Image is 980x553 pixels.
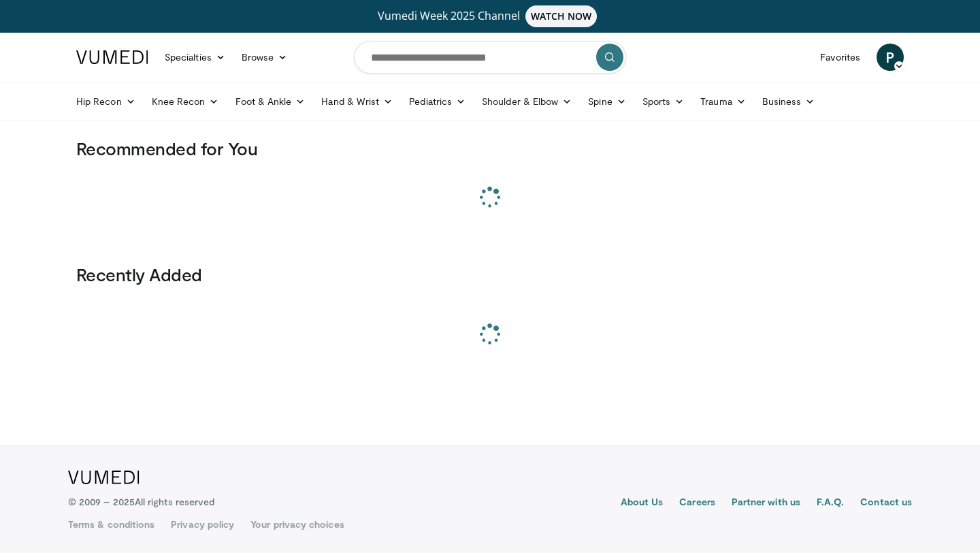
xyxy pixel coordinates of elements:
a: F.A.Q. [817,495,844,511]
span: All rights reserved [135,496,214,507]
h3: Recently Added [76,264,904,285]
img: VuMedi Logo [68,471,140,484]
input: Search topics, interventions [354,41,626,74]
a: Trauma [692,88,754,115]
a: Terms & conditions [68,518,154,531]
a: About Us [621,495,664,511]
a: Hip Recon [68,88,144,115]
a: Your privacy choices [250,518,344,531]
a: Favorites [812,44,868,71]
a: Hand & Wrist [313,88,401,115]
p: © 2009 – 2025 [68,495,214,509]
a: Foot & Ankle [227,88,314,115]
a: Careers [679,495,715,511]
a: Knee Recon [144,88,227,115]
a: P [877,44,904,71]
a: Shoulder & Elbow [474,88,580,115]
span: WATCH NOW [525,5,598,27]
a: Specialties [157,44,233,71]
a: Partner with us [732,495,800,511]
a: Privacy policy [171,518,234,531]
a: Vumedi Week 2025 ChannelWATCH NOW [78,5,902,27]
a: Browse [233,44,296,71]
a: Pediatrics [401,88,474,115]
a: Business [754,88,823,115]
a: Sports [634,88,693,115]
img: VuMedi Logo [76,50,148,64]
a: Spine [580,88,634,115]
h3: Recommended for You [76,138,904,159]
a: Contact us [860,495,912,511]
